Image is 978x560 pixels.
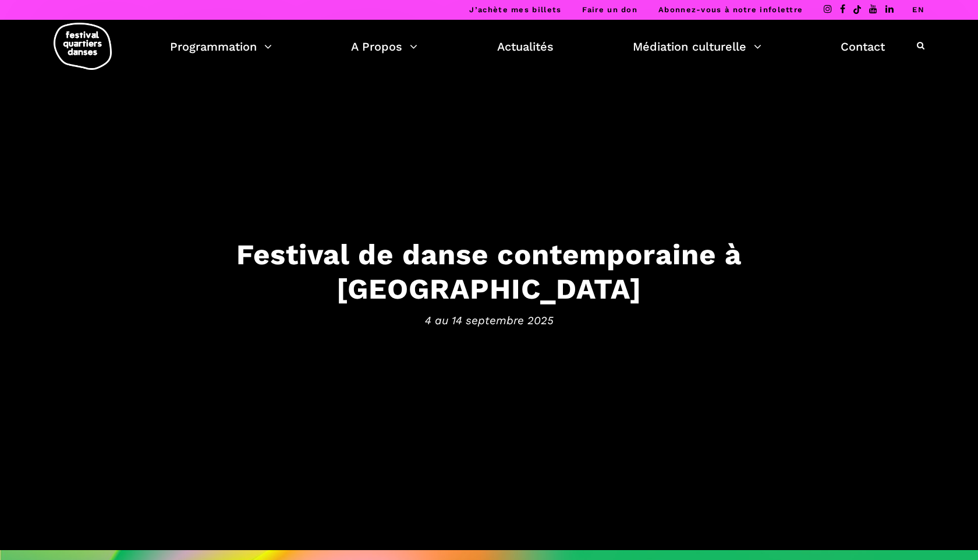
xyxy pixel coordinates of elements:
a: Programmation [170,37,272,56]
a: Actualités [497,37,554,56]
a: Abonnez-vous à notre infolettre [658,5,803,14]
a: J’achète mes billets [469,5,561,14]
a: Médiation culturelle [633,37,761,56]
h3: Festival de danse contemporaine à [GEOGRAPHIC_DATA] [128,238,850,306]
img: logo-fqd-med [54,23,112,70]
a: A Propos [351,37,417,56]
a: EN [912,5,924,14]
span: 4 au 14 septembre 2025 [128,311,850,329]
a: Contact [841,37,885,56]
a: Faire un don [582,5,637,14]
